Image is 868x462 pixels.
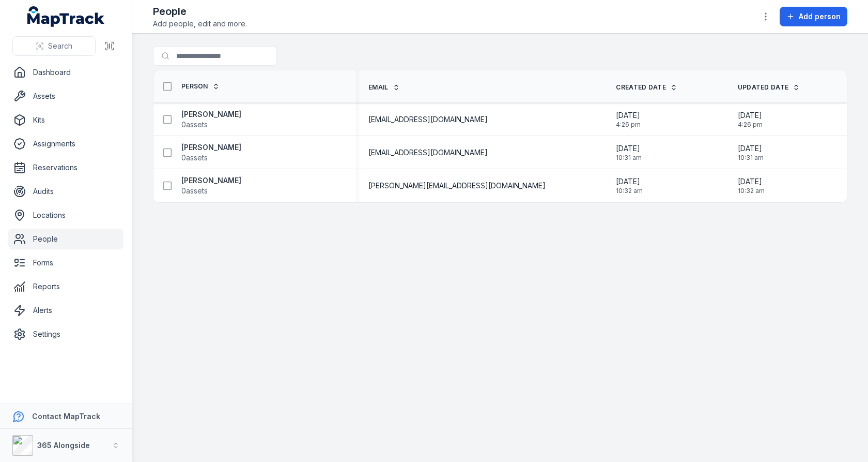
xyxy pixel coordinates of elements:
button: Add person [780,7,847,26]
span: Search [48,41,72,51]
span: 10:32 am [616,187,643,195]
a: Reservations [8,157,123,178]
a: Locations [8,205,123,226]
span: Email [368,83,389,92]
a: Reports [8,276,123,297]
a: Kits [8,110,123,130]
span: [EMAIL_ADDRESS][DOMAIN_NAME] [368,147,488,158]
strong: [PERSON_NAME] [181,142,241,153]
span: Updated Date [738,83,789,92]
span: Created Date [616,83,666,92]
strong: Contact MapTrack [32,412,100,421]
span: [DATE] [738,110,763,121]
a: [PERSON_NAME]0assets [181,175,241,196]
span: 0 assets [181,153,208,163]
span: [DATE] [616,176,643,187]
a: People [8,229,123,249]
a: Assignments [8,133,123,154]
span: Person [181,82,208,91]
a: Alerts [8,300,123,321]
span: [DATE] [616,143,642,154]
strong: [PERSON_NAME] [181,175,241,186]
span: [PERSON_NAME][EMAIL_ADDRESS][DOMAIN_NAME] [368,181,546,191]
span: 10:31 am [738,154,764,162]
a: Dashboard [8,62,123,83]
a: Settings [8,324,123,345]
time: 29/08/2025, 10:31:57 am [616,143,642,162]
time: 26/08/2025, 4:26:13 pm [616,110,641,129]
span: 10:32 am [738,187,765,195]
a: [PERSON_NAME]0assets [181,109,241,130]
a: Email [368,83,400,92]
time: 29/08/2025, 10:31:57 am [738,143,764,162]
strong: 365 Alongside [37,441,90,450]
span: 4:26 pm [738,121,763,129]
a: Updated Date [738,83,800,92]
span: 0 assets [181,186,208,196]
time: 29/08/2025, 10:32:09 am [616,176,643,195]
span: 10:31 am [616,154,642,162]
time: 29/08/2025, 10:32:09 am [738,176,765,195]
a: Audits [8,181,123,202]
strong: [PERSON_NAME] [181,109,241,120]
a: [PERSON_NAME]0assets [181,142,241,163]
span: [DATE] [738,143,764,154]
a: Assets [8,86,123,107]
a: Person [181,82,220,91]
span: [EMAIL_ADDRESS][DOMAIN_NAME] [368,114,488,125]
span: Add person [799,11,841,22]
time: 26/08/2025, 4:26:13 pm [738,110,763,129]
span: 4:26 pm [616,121,641,129]
a: MapTrack [27,6,105,27]
button: Search [12,36,96,56]
a: Forms [8,252,123,273]
span: [DATE] [738,176,765,187]
span: 0 assets [181,120,208,130]
a: Created Date [616,83,677,92]
span: [DATE] [616,110,641,121]
span: Add people, edit and more. [153,19,247,29]
h2: People [153,4,247,19]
